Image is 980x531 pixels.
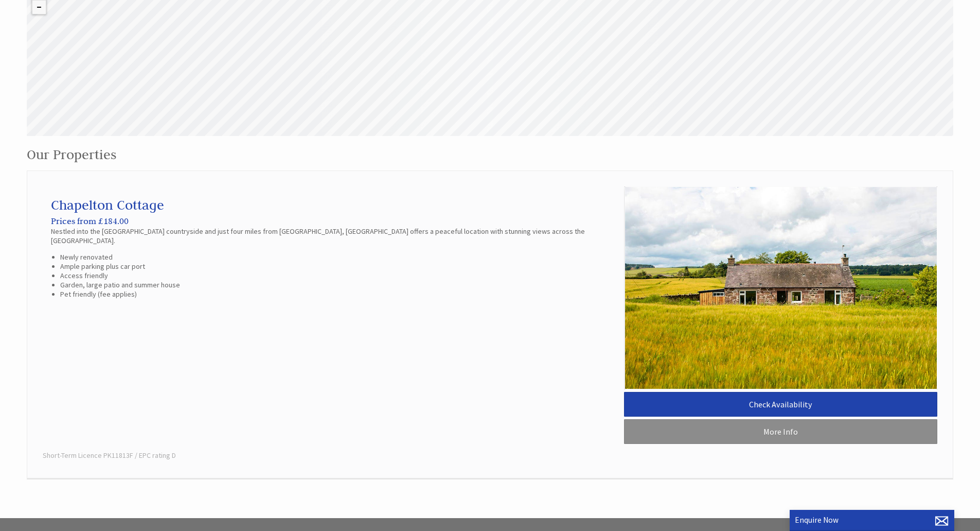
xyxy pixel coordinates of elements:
[795,515,949,525] p: Enquire Now
[60,280,616,289] li: Garden, large patio and summer house
[624,419,937,444] a: More Info
[51,227,616,245] p: Nestled into the [GEOGRAPHIC_DATA] countryside and just four miles from [GEOGRAPHIC_DATA], [GEOGR...
[60,262,616,271] li: Ample parking plus car port
[51,197,164,213] a: Chapelton Cottage
[60,289,616,299] li: Pet friendly (fee applies)
[43,447,937,460] div: Short-Term Licence PK11813F / EPC rating D
[51,216,616,227] h3: Prices from £184.00
[625,186,938,389] img: CDB791CC-E3AB-44BA-9BF8-1CD067FA5BC2.original.jpeg
[60,252,616,262] li: Newly renovated
[32,1,46,14] button: Zoom out
[27,146,629,163] h1: Our Properties
[60,271,616,280] li: Access friendly
[624,392,937,417] a: Check Availability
